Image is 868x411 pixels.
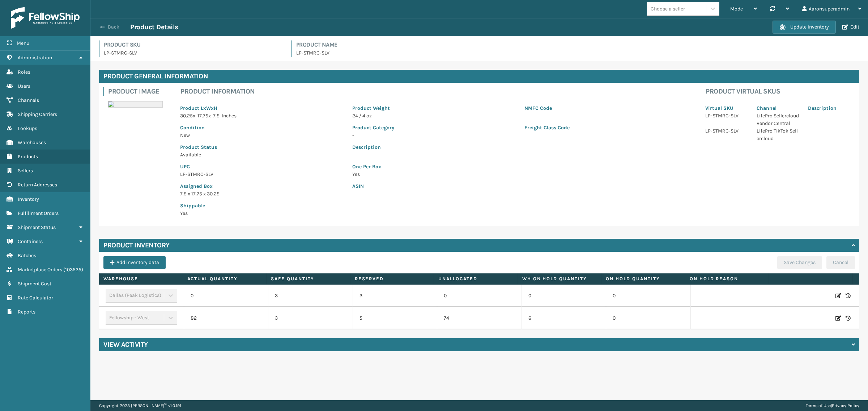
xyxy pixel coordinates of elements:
td: 0 [437,285,522,307]
p: Virtual SKU [705,104,748,112]
button: Back [97,24,130,30]
p: Condition [180,124,344,131]
a: Privacy Policy [832,403,859,408]
img: 51104088640_40f294f443_o-scaled-700x700.jpg [108,101,163,108]
h4: View Activity [103,340,148,349]
span: Warehouses [18,139,46,146]
label: Warehouse [103,276,178,282]
p: Yes [180,209,344,217]
button: Add inventory data [103,256,166,269]
span: Menu [17,40,29,46]
p: Product Weight [352,104,516,112]
label: Unallocated [438,276,513,282]
h4: Product Information [180,87,692,96]
span: 30.25 x [180,113,195,119]
span: Batches [18,252,36,259]
span: Channels [18,97,39,103]
span: Roles [18,69,30,75]
p: Product Status [180,143,344,151]
i: Inventory History [846,292,851,299]
span: Mode [730,6,743,12]
td: 82 [184,307,268,329]
span: 7.5 [213,113,220,119]
h4: Product SKU [104,40,283,49]
span: Shipment Cost [18,281,51,287]
td: 3 [268,307,353,329]
span: Reports [18,309,35,315]
span: Shipment Status [18,224,56,230]
p: NMFC Code [524,104,688,112]
p: - [352,131,516,139]
span: Administration [18,55,52,61]
div: Choose a seller [651,5,685,13]
label: On Hold Reason [690,276,765,282]
p: 7.5 x 17.75 x 30.25 [180,190,344,198]
h4: Product Image [108,87,167,96]
p: Channel [757,104,799,112]
span: Sellers [18,168,33,174]
button: Cancel [826,256,855,269]
td: 0 [184,285,268,307]
p: Copyright 2023 [PERSON_NAME]™ v 1.0.191 [99,400,181,411]
td: 3 [268,285,353,307]
span: 24 / 4 oz [352,113,372,119]
p: One Per Box [352,163,688,170]
p: Freight Class Code [524,124,688,131]
button: Save Changes [777,256,822,269]
span: ( 103535 ) [63,267,83,273]
p: 3 [359,292,431,299]
p: ASIN [352,182,688,190]
img: logo [11,7,80,29]
p: New [180,131,344,139]
button: Edit [840,24,861,30]
span: Marketplace Orders [18,267,62,273]
label: Reserved [355,276,430,282]
p: LifePro Sellercloud Vendor Central [757,112,799,127]
p: Description [352,143,688,151]
td: 0 [522,285,606,307]
span: Inventory [18,196,39,202]
i: Edit [835,292,841,299]
p: LifePro TikTok Sellercloud [757,127,799,142]
p: UPC [180,163,344,170]
p: Product LxWxH [180,104,344,112]
p: LP-STMRC-SLV [180,170,344,178]
p: LP-STMRC-SLV [104,49,283,57]
div: | [806,400,859,411]
span: Lookups [18,125,37,131]
td: 74 [437,307,522,329]
label: WH On hold quantity [522,276,597,282]
span: Fulfillment Orders [18,210,59,216]
p: Product Category [352,124,516,131]
h4: Product Virtual SKUs [706,87,855,96]
p: Description [808,104,851,112]
p: LP-STMRC-SLV [705,127,748,135]
label: Safe Quantity [271,276,346,282]
i: Edit [835,315,841,322]
h4: Product Name [296,40,860,49]
i: Inventory History [846,315,851,322]
td: 0 [606,307,690,329]
span: Containers [18,238,43,245]
p: 5 [359,315,431,322]
p: LP-STMRC-SLV [705,112,748,120]
h3: Product Details [130,23,178,31]
label: Actual Quantity [187,276,262,282]
h4: Product Inventory [103,241,170,250]
button: Update Inventory [773,21,836,34]
span: Return Addresses [18,182,57,188]
p: Assigned Box [180,182,344,190]
p: LP-STMRC-SLV [296,49,860,57]
span: Users [18,83,30,89]
p: Available [180,151,344,159]
span: 17.75 x [197,113,211,119]
h4: Product General Information [99,70,859,83]
span: Products [18,153,38,160]
td: 6 [522,307,606,329]
span: Rate Calculator [18,295,53,301]
label: On Hold Quantity [606,276,681,282]
p: Yes [352,170,688,178]
td: 0 [606,285,690,307]
a: Terms of Use [806,403,831,408]
span: Inches [222,113,237,119]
